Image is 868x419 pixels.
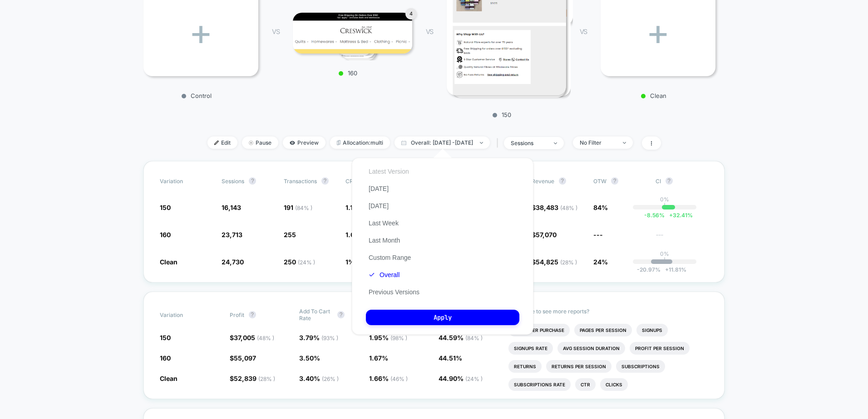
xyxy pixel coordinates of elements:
span: 255 [284,231,296,239]
img: rebalance [337,140,340,145]
span: ( 26 % ) [322,375,339,382]
button: ? [249,311,256,318]
span: Transactions [284,178,317,185]
span: ( 28 % ) [560,259,577,266]
span: Add To Cart Rate [299,308,333,322]
span: 32.41 % [665,212,693,219]
button: ? [559,177,566,185]
img: 160 main [293,13,412,54]
span: ( 84 % ) [295,205,312,211]
span: -8.56 % [644,212,665,219]
li: Signups Rate [508,342,553,355]
span: ( 48 % ) [560,205,577,211]
span: ( 28 % ) [258,375,275,382]
li: Avg Session Duration [557,342,625,355]
button: Previous Versions [366,288,422,296]
span: 24,730 [222,258,244,266]
img: calendar [401,141,406,145]
span: 160 [160,354,171,362]
span: Allocation: multi [330,136,390,149]
button: Custom Range [366,253,414,262]
span: $ [532,204,577,211]
span: 55,097 [234,354,256,362]
span: ( 46 % ) [390,375,408,382]
span: 150 [160,334,171,341]
span: 44.90 % [439,375,483,382]
span: CI [656,177,705,185]
span: 57,070 [536,231,557,239]
span: $ [532,258,577,266]
div: sessions [511,140,547,146]
span: 24% [593,258,608,266]
img: edit [214,141,219,145]
li: Returns Per Session [546,360,612,373]
span: Clean [160,258,178,266]
span: 1.67 % [369,354,388,362]
p: 160 [288,69,408,77]
p: Control [139,92,254,99]
span: Revenue [532,178,554,185]
span: --- [656,232,708,239]
button: ? [321,177,329,185]
span: 84% [593,204,608,211]
span: 54,825 [536,258,577,266]
span: $ [532,231,557,239]
span: 3.40 % [299,375,339,382]
button: Latest Version [366,167,412,175]
span: $ [230,354,256,362]
span: 191 [284,204,312,211]
span: 3.50 % [299,354,320,362]
p: Clean [596,92,711,99]
div: No Filter [580,139,616,146]
span: Overall: [DATE] - [DATE] [395,136,490,149]
li: Profit Per Session [630,342,690,355]
span: VS [272,28,279,35]
span: Edit [207,136,237,149]
span: Sessions [222,178,244,185]
li: Pages Per Session [574,324,632,336]
span: + [669,212,673,219]
div: 4 [405,8,417,19]
button: ? [611,177,618,185]
span: 44.51 % [439,354,462,362]
span: Preview [283,136,325,149]
span: --- [593,231,603,239]
span: | [494,136,504,150]
button: Apply [366,310,519,325]
span: Pause [242,136,278,149]
li: Signups [636,324,668,336]
button: ? [249,177,256,185]
img: end [249,141,253,145]
span: $ [230,334,274,341]
span: ( 24 % ) [298,259,315,266]
li: Subscriptions Rate [508,378,571,391]
span: 160 [160,231,171,239]
span: 11.81 % [661,266,686,273]
span: OTW [593,177,643,185]
img: end [623,142,626,144]
button: Last Week [366,219,401,227]
p: | [664,203,666,209]
span: 3.79 % [299,334,338,341]
span: Clean [160,375,178,382]
button: Last Month [366,236,403,244]
span: 23,713 [222,231,242,239]
span: 16,143 [222,204,241,211]
span: -20.97 % [637,266,661,273]
p: Would like to see more reports? [508,308,709,315]
li: Clicks [600,378,628,391]
button: [DATE] [366,202,391,210]
p: 150 [442,111,562,118]
span: Variation [160,308,210,322]
p: | [664,257,666,264]
li: Ctr [575,378,596,391]
span: VS [580,28,587,35]
li: Subscriptions [616,360,665,373]
img: end [480,142,483,144]
span: ( 93 % ) [321,335,338,341]
span: 52,839 [234,375,275,382]
span: 250 [284,258,315,266]
button: ? [666,177,673,185]
button: [DATE] [366,185,391,193]
span: 37,005 [234,334,274,341]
